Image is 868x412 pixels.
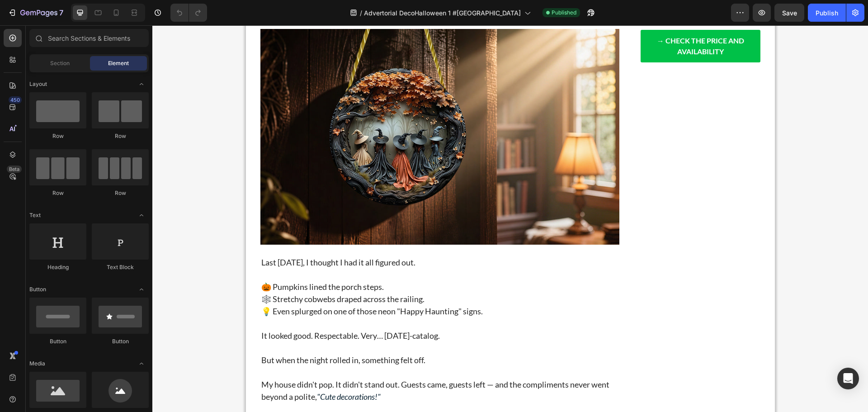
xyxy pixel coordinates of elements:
[92,263,149,271] div: Text Block
[134,356,149,371] span: Toggle open
[29,285,46,294] span: Button
[92,132,149,140] div: Row
[552,9,576,17] span: Published
[170,4,207,22] div: Undo/Redo
[134,208,149,223] span: Toggle open
[505,11,592,30] strong: → CHECK THE PRICE AND AVAILABILITY
[837,368,859,389] div: Open Intercom Messenger
[7,166,22,173] div: Beta
[29,29,149,47] input: Search Sections & Elements
[808,4,846,22] button: Publish
[29,263,86,271] div: Heading
[29,189,86,197] div: Row
[360,8,362,18] span: /
[816,8,838,18] div: Publish
[29,211,41,219] span: Text
[134,77,149,91] span: Toggle open
[92,189,149,197] div: Row
[152,25,868,412] iframe: Design area
[92,337,149,346] div: Button
[108,59,129,67] span: Element
[50,59,70,67] span: Section
[4,4,67,22] button: 7
[59,7,63,18] p: 7
[364,8,521,18] span: Advertorial DecoHalloween 1 #[GEOGRAPHIC_DATA]
[488,5,608,37] a: → CHECK THE PRICE AND AVAILABILITY
[29,132,86,140] div: Row
[134,282,149,297] span: Toggle open
[165,366,228,376] i: "Cute decorations!"
[782,9,797,17] span: Save
[29,337,86,346] div: Button
[29,80,47,88] span: Layout
[9,96,22,104] div: 450
[774,4,804,22] button: Save
[29,360,45,368] span: Media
